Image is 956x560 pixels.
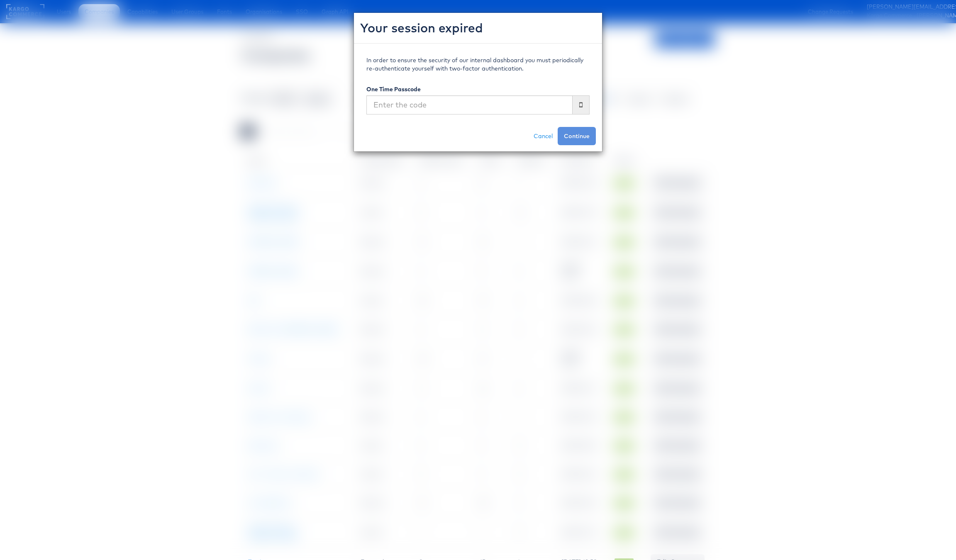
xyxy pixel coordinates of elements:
h2: Your session expired [360,19,596,37]
input: Enter the code [366,95,573,114]
p: In order to ensure the security of our internal dashboard you must periodically re-authenticate y... [366,56,590,73]
button: Continue [558,127,596,145]
label: One Time Passcode [366,85,421,93]
a: Cancel [529,127,558,145]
